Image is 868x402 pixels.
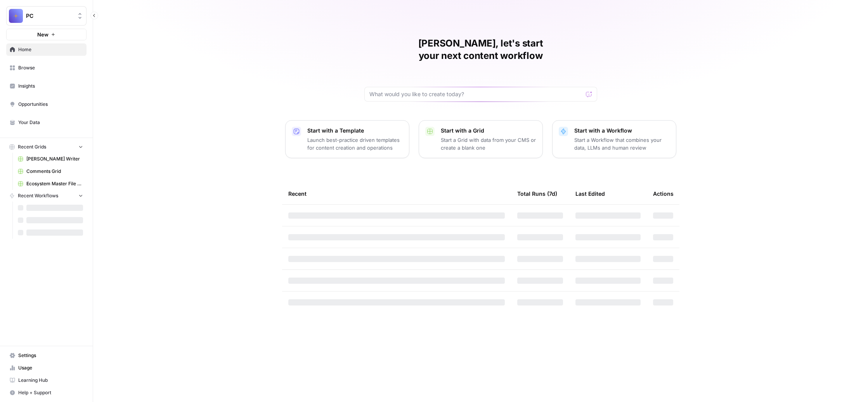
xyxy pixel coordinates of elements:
a: Ecosystem Master File - SaaS.csv [14,178,87,190]
span: Settings [18,352,83,359]
div: Total Runs (7d) [517,183,557,204]
span: Comments Grid [26,168,83,175]
img: PC Logo [9,9,23,23]
a: Opportunities [6,98,87,110]
a: Settings [6,349,87,362]
p: Start a Workflow that combines your data, LLMs and human review [574,136,670,152]
span: Opportunities [18,101,83,108]
button: Start with a WorkflowStart a Workflow that combines your data, LLMs and human review [552,120,676,158]
span: Recent Grids [18,143,46,150]
p: Start with a Workflow [574,127,670,135]
span: Your Data [18,119,83,126]
a: Insights [6,80,87,92]
a: Comments Grid [14,165,87,178]
input: What would you like to create today? [369,90,583,98]
span: Help + Support [18,389,83,396]
p: Start with a Grid [441,127,536,135]
button: New [6,29,87,40]
div: Actions [653,183,674,204]
span: Home [18,46,83,53]
a: Browse [6,62,87,74]
button: Workspace: PC [6,6,87,26]
a: Home [6,43,87,56]
p: Start a Grid with data from your CMS or create a blank one [441,136,536,152]
span: Learning Hub [18,377,83,384]
span: Insights [18,83,83,90]
a: [PERSON_NAME] Writer [14,153,87,165]
button: Recent Grids [6,141,87,153]
span: Browse [18,64,83,71]
a: Your Data [6,116,87,129]
button: Help + Support [6,386,87,399]
span: Recent Workflows [18,192,58,199]
button: Start with a TemplateLaunch best-practice driven templates for content creation and operations [285,120,409,158]
div: Recent [288,183,505,204]
span: New [37,31,49,38]
div: Last Edited [575,183,605,204]
button: Recent Workflows [6,190,87,202]
span: Usage [18,364,83,371]
h1: [PERSON_NAME], let's start your next content workflow [364,37,597,62]
span: [PERSON_NAME] Writer [26,155,83,162]
span: PC [26,12,73,20]
span: Ecosystem Master File - SaaS.csv [26,180,83,187]
p: Start with a Template [307,127,403,135]
p: Launch best-practice driven templates for content creation and operations [307,136,403,152]
button: Start with a GridStart a Grid with data from your CMS or create a blank one [419,120,543,158]
a: Learning Hub [6,374,87,386]
a: Usage [6,362,87,374]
